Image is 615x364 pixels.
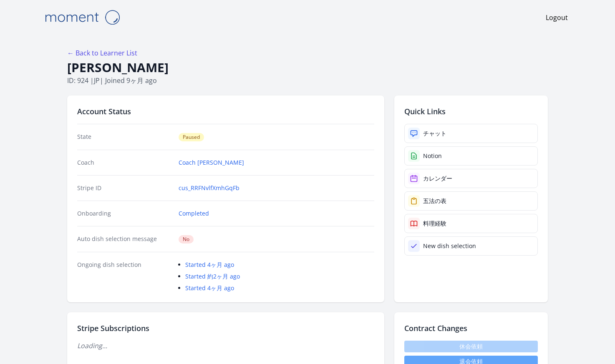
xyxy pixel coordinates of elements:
[185,284,234,292] a: Started 4ヶ月 ago
[423,219,446,228] div: 料理経験
[423,242,476,250] div: New dish selection
[77,105,374,117] h2: Account Status
[423,197,446,205] div: 五法の表
[404,341,538,352] span: 休会依頼
[179,235,194,244] span: No
[67,75,548,85] p: ID: 924 | | Joined 9ヶ月 ago
[423,129,446,138] div: チャット
[67,48,137,58] a: ← Back to Learner List
[77,133,172,141] dt: State
[404,105,538,117] h2: Quick Links
[423,174,452,183] div: カレンダー
[40,7,124,28] img: Moment
[185,261,234,269] a: Started 4ヶ月 ago
[77,235,172,244] dt: Auto dish selection message
[67,60,548,75] h1: [PERSON_NAME]
[423,152,442,160] div: Notion
[185,272,240,280] a: Started 約2ヶ月 ago
[404,124,538,143] a: チャット
[179,158,244,167] a: Coach [PERSON_NAME]
[404,146,538,166] a: Notion
[179,184,239,192] a: cus_RRFNvlfXmhGqFb
[546,13,568,23] a: Logout
[77,261,172,292] dt: Ongoing dish selection
[404,322,538,334] h2: Contract Changes
[179,133,204,141] span: Paused
[179,209,209,218] a: Completed
[77,184,172,192] dt: Stripe ID
[404,169,538,188] a: カレンダー
[77,341,374,351] p: Loading...
[404,214,538,233] a: 料理経験
[404,191,538,211] a: 五法の表
[77,209,172,218] dt: Onboarding
[77,322,374,334] h2: Stripe Subscriptions
[404,236,538,256] a: New dish selection
[94,76,100,85] span: jp
[77,158,172,167] dt: Coach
